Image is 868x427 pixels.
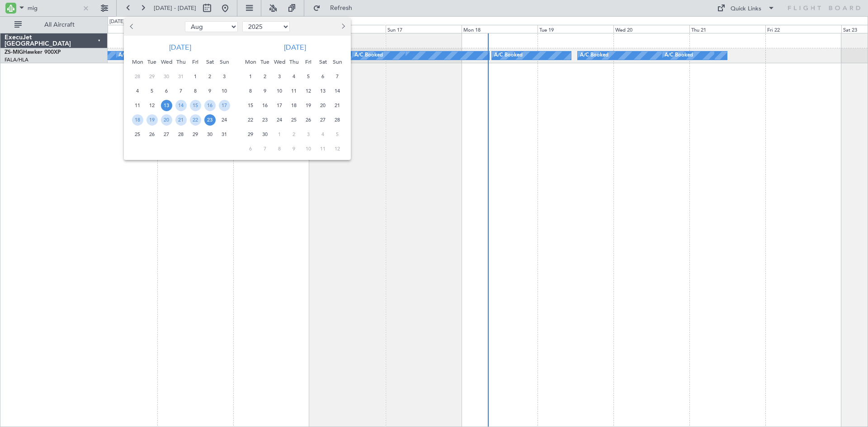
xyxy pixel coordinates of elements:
[258,141,272,156] div: 7-10-2025
[175,129,187,140] span: 28
[145,69,159,84] div: 29-7-2025
[245,129,256,140] span: 29
[332,85,343,97] span: 14
[146,85,158,97] span: 5
[127,19,137,34] button: Previous month
[243,127,258,141] div: 29-9-2025
[303,71,314,82] span: 5
[259,71,271,82] span: 2
[188,55,203,69] div: Fri
[159,55,174,69] div: Wed
[288,114,300,126] span: 25
[274,85,285,97] span: 10
[204,100,216,111] span: 16
[303,143,314,155] span: 10
[174,98,188,113] div: 14-8-2025
[219,71,230,82] span: 3
[258,55,272,69] div: Tue
[274,71,285,82] span: 3
[317,129,329,140] span: 4
[258,84,272,98] div: 9-9-2025
[316,127,330,141] div: 4-10-2025
[161,114,172,126] span: 20
[174,84,188,98] div: 7-8-2025
[287,98,301,113] div: 18-9-2025
[288,85,300,97] span: 11
[287,141,301,156] div: 9-10-2025
[303,114,314,126] span: 26
[301,98,316,113] div: 19-9-2025
[316,69,330,84] div: 6-9-2025
[243,141,258,156] div: 6-10-2025
[274,129,285,140] span: 1
[217,69,231,84] div: 3-8-2025
[188,84,203,98] div: 8-8-2025
[317,71,329,82] span: 6
[274,100,285,111] span: 17
[159,127,174,141] div: 27-8-2025
[175,85,187,97] span: 7
[188,69,203,84] div: 1-8-2025
[145,127,159,141] div: 26-8-2025
[132,100,143,111] span: 11
[146,129,158,140] span: 26
[190,114,201,126] span: 22
[161,100,172,111] span: 13
[301,127,316,141] div: 3-10-2025
[217,127,231,141] div: 31-8-2025
[330,98,344,113] div: 21-9-2025
[330,141,344,156] div: 12-10-2025
[174,113,188,127] div: 21-8-2025
[317,100,329,111] span: 20
[219,85,230,97] span: 10
[130,55,145,69] div: Mon
[130,113,145,127] div: 18-8-2025
[301,69,316,84] div: 5-9-2025
[188,98,203,113] div: 15-8-2025
[145,98,159,113] div: 12-8-2025
[272,127,287,141] div: 1-10-2025
[188,127,203,141] div: 29-8-2025
[132,71,143,82] span: 28
[316,84,330,98] div: 13-9-2025
[338,19,348,34] button: Next month
[259,100,271,111] span: 16
[204,129,216,140] span: 30
[288,129,300,140] span: 2
[287,84,301,98] div: 11-9-2025
[217,98,231,113] div: 17-8-2025
[159,84,174,98] div: 6-8-2025
[146,100,158,111] span: 12
[317,143,329,155] span: 11
[204,114,216,126] span: 23
[219,114,230,126] span: 24
[245,85,256,97] span: 8
[301,55,316,69] div: Fri
[175,114,187,126] span: 21
[287,69,301,84] div: 4-9-2025
[316,113,330,127] div: 27-9-2025
[188,113,203,127] div: 22-8-2025
[316,141,330,156] div: 11-10-2025
[272,141,287,156] div: 8-10-2025
[203,55,217,69] div: Sat
[203,84,217,98] div: 9-8-2025
[316,55,330,69] div: Sat
[317,114,329,126] span: 27
[303,100,314,111] span: 19
[161,129,172,140] span: 27
[130,98,145,113] div: 11-8-2025
[258,127,272,141] div: 30-9-2025
[219,129,230,140] span: 31
[301,84,316,98] div: 12-9-2025
[303,129,314,140] span: 3
[146,114,158,126] span: 19
[159,98,174,113] div: 13-8-2025
[217,113,231,127] div: 24-8-2025
[287,55,301,69] div: Thu
[145,55,159,69] div: Tue
[130,69,145,84] div: 28-7-2025
[132,114,143,126] span: 18
[272,98,287,113] div: 17-9-2025
[258,113,272,127] div: 23-9-2025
